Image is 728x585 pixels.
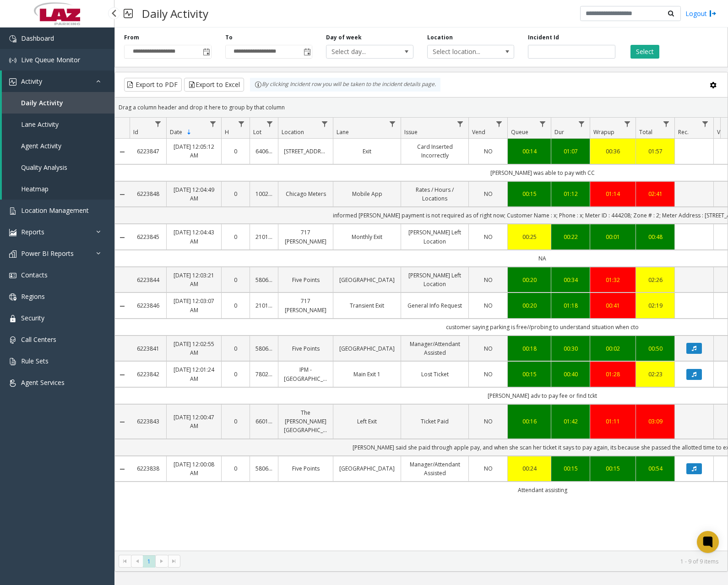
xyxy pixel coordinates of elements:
a: Manager/Attendant Assisted [407,340,463,357]
a: 00:48 [641,233,669,241]
a: 01:28 [596,370,630,379]
span: Quality Analysis [21,163,67,172]
span: NO [484,302,493,309]
a: Left Exit [339,417,395,426]
a: Lane Filter Menu [386,118,399,130]
span: NO [484,233,493,241]
a: [DATE] 12:00:08 AM [172,460,216,477]
div: 01:12 [557,190,584,198]
a: 02:41 [641,190,669,198]
a: 00:24 [513,464,545,473]
a: 00:20 [513,301,545,310]
a: Location Filter Menu [319,118,331,130]
img: 'icon' [9,57,16,64]
a: Quality Analysis [2,157,114,178]
a: 6223845 [135,233,161,241]
div: 00:15 [557,464,584,473]
a: [DATE] 12:04:43 AM [172,228,216,245]
label: From [124,33,139,42]
a: Heatmap [2,178,114,200]
a: 660184 [255,417,272,426]
a: 01:14 [596,190,630,198]
a: NO [474,344,502,353]
a: 6223843 [135,417,161,426]
a: 6223842 [135,370,161,379]
a: 01:57 [641,147,669,156]
img: infoIcon.svg [255,81,262,88]
a: 00:18 [513,344,545,353]
a: 0 [227,417,244,426]
div: Data table [115,118,728,551]
a: NO [474,190,502,198]
a: 210120 [255,233,272,241]
a: Lot Filter Menu [264,118,276,130]
a: [STREET_ADDRESS] [284,147,327,156]
a: 00:15 [596,464,630,473]
span: Select location... [428,45,497,58]
a: NO [474,464,502,473]
a: [DATE] 12:04:49 AM [172,185,216,203]
span: Issue [404,128,418,136]
a: [GEOGRAPHIC_DATA] [339,344,395,353]
a: [DATE] 12:00:47 AM [172,413,216,430]
a: 00:01 [596,233,630,241]
a: 0 [227,233,244,241]
a: 00:22 [557,233,584,241]
div: Drag a column header and drop it here to group by that column [115,99,728,115]
a: 717 [PERSON_NAME] [284,297,327,314]
label: Incident Id [528,33,559,42]
span: Agent Services [21,378,65,387]
a: [GEOGRAPHIC_DATA] [339,276,395,284]
a: Activity [2,70,114,92]
a: Total Filter Menu [660,118,673,130]
a: 780291 [255,370,272,379]
span: NO [484,465,493,472]
img: 'icon' [9,358,16,365]
a: 0 [227,464,244,473]
a: 00:40 [557,370,584,379]
a: 01:32 [596,276,630,284]
a: 00:54 [641,464,669,473]
img: 'icon' [9,315,16,322]
a: Collapse Details [115,303,130,310]
div: 01:42 [557,417,584,426]
a: NO [474,417,502,426]
span: Vend [472,128,485,136]
a: General Info Request [407,301,463,310]
a: Card Inserted Incorrectly [407,142,463,160]
a: Lane Activity [2,114,114,135]
a: 640630 [255,147,272,156]
a: 0 [227,344,244,353]
a: NO [474,276,502,284]
span: Activity [21,77,42,86]
span: Regions [21,292,45,301]
span: Date [170,128,182,136]
button: Export to Excel [184,78,244,92]
a: [PERSON_NAME] Left Location [407,271,463,288]
div: 03:09 [641,417,669,426]
a: Five Points [284,276,327,284]
a: The [PERSON_NAME][GEOGRAPHIC_DATA] [284,408,327,435]
div: 00:15 [513,370,545,379]
div: 00:02 [596,344,630,353]
div: 00:50 [641,344,669,353]
span: Toggle popup [302,45,312,58]
a: Vend Filter Menu [493,118,505,130]
img: 'icon' [9,272,16,279]
span: H [225,128,229,136]
a: 00:25 [513,233,545,241]
img: logout [709,9,717,18]
a: 6223846 [135,301,161,310]
a: NO [474,370,502,379]
img: 'icon' [9,78,16,86]
span: Dur [554,128,564,136]
a: 00:14 [513,147,545,156]
a: 00:34 [557,276,584,284]
a: Mobile App [339,190,395,198]
button: Export to PDF [124,78,182,92]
